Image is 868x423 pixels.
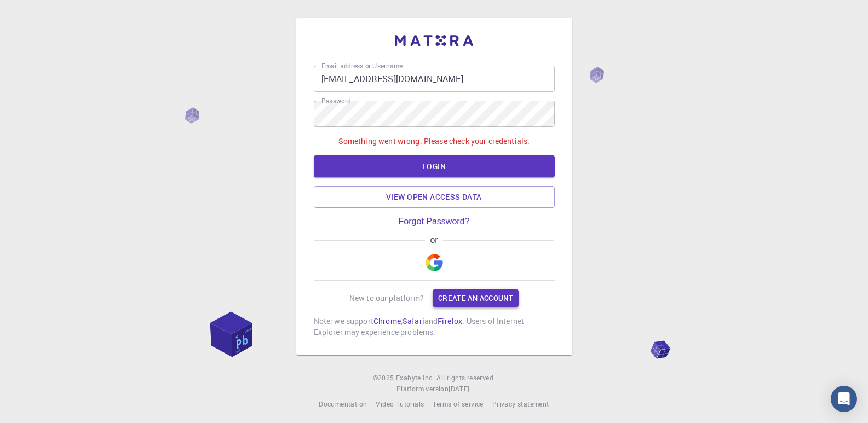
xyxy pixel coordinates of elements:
[492,399,549,410] a: Privacy statement
[376,399,424,408] span: Video Tutorials
[314,155,555,177] button: LOGIN
[492,399,549,408] span: Privacy statement
[321,61,403,71] label: Email address or Username
[403,316,424,326] a: Safari
[373,316,401,326] a: Chrome
[314,186,555,208] a: View open access data
[438,316,462,326] a: Firefox
[314,316,555,338] p: Note: we support , and . Users of Internet Explorer may experience problems.
[831,386,857,412] div: Open Intercom Messenger
[319,399,367,410] a: Documentation
[373,373,396,384] span: © 2025
[436,373,495,384] span: All rights reserved.
[376,399,424,410] a: Video Tutorials
[433,399,483,408] span: Terms of service
[433,399,483,410] a: Terms of service
[425,235,443,245] span: or
[321,96,350,106] label: Password
[349,293,424,304] p: New to our platform?
[449,384,472,395] a: [DATE].
[396,373,434,384] a: Exabyte Inc.
[449,384,472,393] span: [DATE] .
[399,217,470,227] a: Forgot Password?
[319,399,367,408] span: Documentation
[338,136,530,147] p: Something went wrong. Please check your credentials.
[396,373,434,382] span: Exabyte Inc.
[396,384,449,395] span: Platform version
[426,254,443,271] img: Google
[433,289,519,307] a: Create an account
